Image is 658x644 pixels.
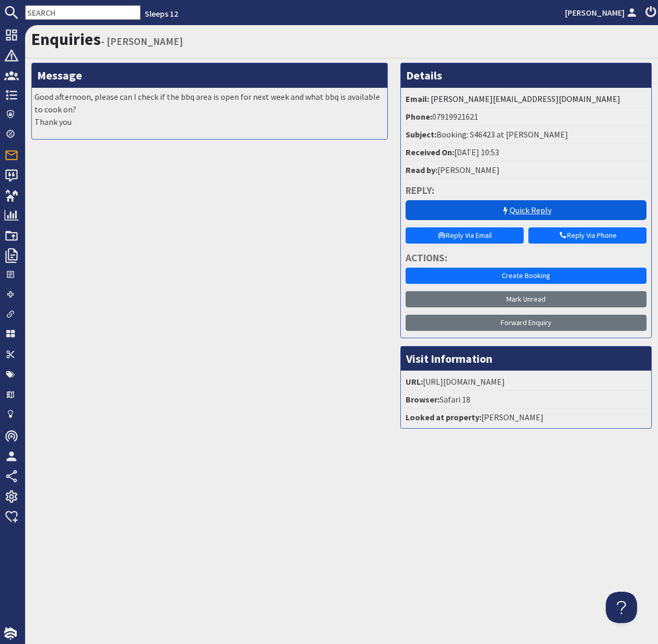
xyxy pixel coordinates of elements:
[406,412,481,422] strong: Looked at property:
[401,63,651,87] h3: Details
[406,200,647,220] a: Quick Reply
[606,592,637,623] iframe: Toggle Customer Support
[406,376,423,387] strong: URL:
[34,90,385,128] p: Good afternoon, please can I check if the bbq area is open for next week and what bbq is availabl...
[406,227,524,244] a: Reply Via Email
[406,165,437,175] strong: Read by:
[101,35,183,48] small: - [PERSON_NAME]
[406,315,647,331] a: Forward Enquiry
[406,394,440,405] strong: Browser:
[403,108,649,126] li: 07919921621
[406,291,647,307] a: Mark Unread
[565,6,639,19] a: [PERSON_NAME]
[403,144,649,162] li: [DATE] 10:53
[25,5,141,20] input: SEARCH
[431,94,620,104] a: [PERSON_NAME][EMAIL_ADDRESS][DOMAIN_NAME]
[406,94,429,104] strong: Email:
[406,252,647,264] h4: Actions:
[528,227,647,244] a: Reply Via Phone
[406,111,432,122] strong: Phone:
[31,29,101,50] a: Enquiries
[406,129,436,140] strong: Subject:
[403,409,649,425] li: [PERSON_NAME]
[403,373,649,391] li: [URL][DOMAIN_NAME]
[401,347,651,371] h3: Visit Information
[403,126,649,144] li: Booking: S46423 at [PERSON_NAME]
[406,185,647,197] h4: Reply:
[403,391,649,409] li: Safari 18
[145,8,178,19] a: Sleeps 12
[4,627,17,640] img: staytech_i_w-64f4e8e9ee0a9c174fd5317b4b171b261742d2d393467e5bdba4413f4f884c10.svg
[406,147,454,157] strong: Received On:
[406,268,647,284] a: Create Booking
[403,162,649,179] li: [PERSON_NAME]
[32,63,387,87] h3: Message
